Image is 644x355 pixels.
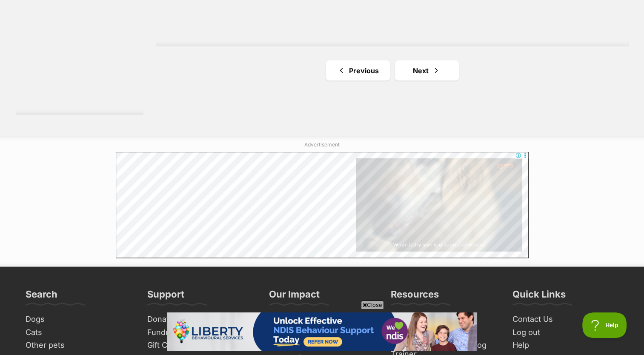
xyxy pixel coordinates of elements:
[22,313,135,326] a: Dogs
[512,288,566,305] h3: Quick Links
[26,288,57,305] h3: Search
[22,339,135,352] a: Other pets
[22,326,135,339] a: Cats
[509,313,622,326] a: Contact Us
[582,312,627,338] iframe: Help Scout Beacon - Open
[509,339,622,352] a: Help
[116,152,529,258] iframe: Advertisement
[395,60,459,81] a: Next page
[509,326,622,339] a: Log out
[167,312,477,351] iframe: Advertisement
[147,288,184,305] h3: Support
[391,288,439,305] h3: Resources
[144,313,257,326] a: Donate
[156,60,629,81] nav: Pagination
[361,301,384,309] span: Close
[144,339,257,352] a: Gift Cards
[326,60,390,81] a: Previous page
[144,326,257,339] a: Fundraise
[269,288,320,305] h3: Our Impact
